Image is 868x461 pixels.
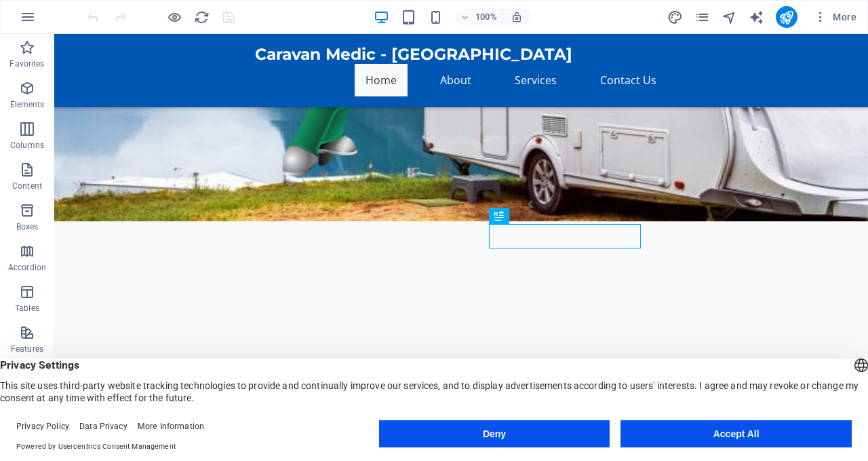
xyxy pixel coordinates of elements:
p: Content [12,181,42,191]
button: reload [193,9,210,25]
span: More [814,10,856,24]
button: More [808,6,862,28]
i: Pages (Ctrl+Alt+S) [694,10,710,25]
i: On resize automatically adjust zoom level to fit chosen device. [511,11,523,23]
i: Reload page [194,10,210,25]
button: 100% [455,9,503,25]
i: Navigator [722,10,737,25]
button: design [667,9,684,25]
button: navigator [722,9,738,25]
h6: 100% [475,9,497,25]
i: Publish [778,10,794,25]
p: Boxes [16,221,39,232]
p: Accordion [8,262,46,273]
button: publish [776,6,797,28]
button: Click here to leave preview mode and continue editing [166,9,182,25]
p: Features [11,344,43,354]
p: Elements [10,99,45,110]
p: Columns [10,140,44,151]
i: AI Writer [749,10,764,25]
button: text_generator [749,9,765,25]
button: pages [694,9,711,25]
p: Favorites [9,58,44,69]
i: Design (Ctrl+Alt+Y) [667,10,683,25]
p: Tables [15,303,39,314]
